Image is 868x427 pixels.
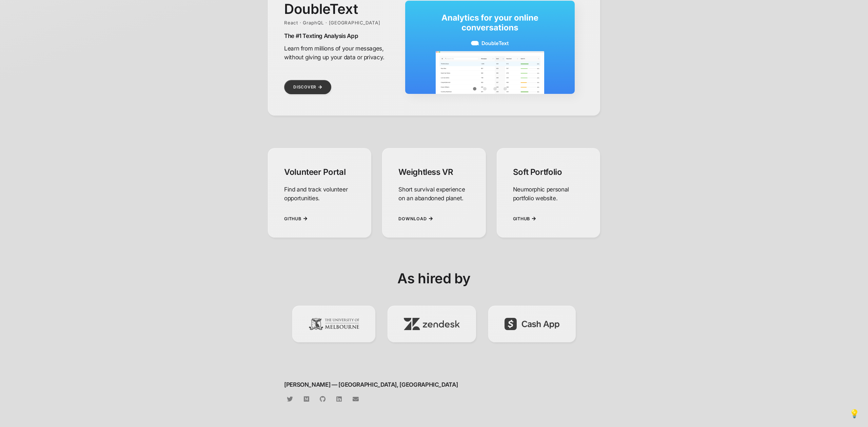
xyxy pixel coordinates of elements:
a: Unimelb [292,306,375,342]
p: Find and track volunteer opportunities. [284,185,355,202]
button: Item 3 [500,84,510,94]
button: Item 1 [480,84,490,94]
h1: As hired by [268,270,600,287]
img: Zendesk [404,318,460,330]
a: Github [513,210,538,227]
p: Learn from millions of your messages, without giving up your data or privacy. [284,44,393,61]
img: 0.jpg [405,1,575,94]
a: Download [398,210,434,227]
h1: Volunteer Portal [284,167,355,177]
a: Discover [284,80,331,94]
span: 💡 [849,409,860,418]
span: Github [284,216,301,221]
a: Cash App [488,306,576,342]
p: Neumorphic personal portfolio website. [513,185,584,202]
p: Short survival experience on an abandoned planet. [398,185,469,202]
img: Unimelb [309,318,359,330]
button: Item 0 [470,84,480,94]
h2: [PERSON_NAME] — [GEOGRAPHIC_DATA], [GEOGRAPHIC_DATA] [284,381,584,388]
h1: DoubleText [284,1,393,17]
div: React · GraphQL · [GEOGRAPHIC_DATA] [284,20,393,25]
button: Item 2 [490,84,500,94]
img: Cash App [505,318,559,330]
a: Zendesk [388,306,476,342]
h1: Weightless VR [398,167,469,177]
h1: Soft Portfolio [513,167,584,177]
span: Github [513,216,530,221]
span: Download [398,216,427,221]
a: Github [284,210,309,227]
button: 💡 [848,407,861,420]
h2: The #1 Texting Analysis App [284,32,393,39]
